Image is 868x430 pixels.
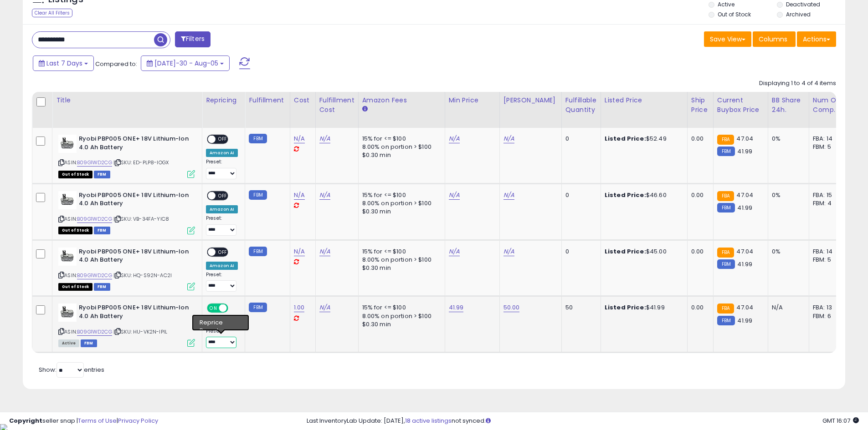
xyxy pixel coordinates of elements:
[319,303,330,312] a: N/A
[249,247,267,256] small: FBM
[813,191,843,199] div: FBA: 15
[717,203,735,212] small: FBM
[58,283,92,291] span: All listings that are currently out of stock and unavailable for purchase on Amazon
[56,96,198,105] div: Title
[33,56,94,71] button: Last 7 Days
[206,149,238,157] div: Amazon AI
[118,416,158,425] a: Privacy Policy
[141,56,230,71] button: [DATE]-30 - Aug-05
[362,191,438,199] div: 15% for <= $100
[58,248,77,266] img: 31O-m-md-PL._SL40_.jpg
[58,135,77,153] img: 31O-m-md-PL._SL40_.jpg
[605,248,680,256] div: $45.00
[249,303,267,312] small: FBM
[362,312,438,320] div: 8.00% on portion > $100
[113,328,167,335] span: | SKU: HU-VK2N-IPIL
[362,320,438,329] div: $0.30 min
[786,0,820,8] label: Deactivated
[813,96,846,115] div: Num of Comp.
[77,159,112,167] a: B09G1WD2CG
[362,264,438,272] div: $0.30 min
[813,248,843,256] div: FBA: 14
[113,272,172,279] span: | SKU: HQ-S92N-AC2I
[77,328,112,336] a: B09G1WD2CG
[206,328,238,349] div: Preset:
[786,10,811,18] label: Archived
[717,135,734,145] small: FBA
[605,134,646,143] b: Listed Price:
[691,135,706,143] div: 0.00
[46,59,82,68] span: Last 7 Days
[294,134,305,143] a: N/A
[704,31,751,47] button: Save View
[717,147,735,156] small: FBM
[503,96,558,105] div: [PERSON_NAME]
[717,248,734,258] small: FBA
[362,135,438,143] div: 15% for <= $100
[822,416,859,425] span: 2025-08-13 16:07 GMT
[294,191,305,200] a: N/A
[503,303,520,312] a: 50.00
[79,135,190,154] b: Ryobi PBP005 ONE+ 18V Lithium-Ion 4.0 Ah Battery
[58,339,79,347] span: All listings currently available for purchase on Amazon
[605,191,646,199] b: Listed Price:
[206,205,238,213] div: Amazon AI
[772,248,802,256] div: 0%
[362,304,438,312] div: 15% for <= $100
[503,247,514,256] a: N/A
[208,304,219,312] span: ON
[772,191,802,199] div: 0%
[503,191,514,200] a: N/A
[78,416,117,425] a: Terms of Use
[605,96,683,105] div: Listed Price
[717,191,734,201] small: FBA
[605,191,680,199] div: $46.60
[58,304,77,322] img: 31O-m-md-PL._SL40_.jpg
[58,171,92,178] span: All listings that are currently out of stock and unavailable for purchase on Amazon
[58,135,195,177] div: ASIN:
[691,304,706,312] div: 0.00
[813,143,843,151] div: FBM: 5
[405,416,452,425] a: 18 active listings
[503,134,514,143] a: N/A
[319,96,354,115] div: Fulfillment Cost
[772,135,802,143] div: 0%
[691,191,706,199] div: 0.00
[813,199,843,207] div: FBM: 4
[216,192,230,199] span: OFF
[737,316,752,325] span: 41.99
[717,259,735,269] small: FBM
[736,134,753,143] span: 47.04
[737,147,752,156] span: 41.99
[206,272,238,292] div: Preset:
[362,199,438,207] div: 8.00% on portion > $100
[94,227,110,234] span: FBM
[319,191,330,200] a: N/A
[605,304,680,312] div: $41.99
[206,262,238,270] div: Amazon AI
[362,143,438,151] div: 8.00% on portion > $100
[772,304,802,312] div: N/A
[77,215,112,223] a: B09G1WD2CG
[9,416,42,425] strong: Copyright
[206,159,238,179] div: Preset:
[362,256,438,264] div: 8.00% on portion > $100
[206,96,241,105] div: Repricing
[294,303,305,312] a: 1.00
[249,134,267,143] small: FBM
[565,96,597,115] div: Fulfillable Quantity
[813,304,843,312] div: FBA: 13
[737,203,752,212] span: 41.99
[565,191,594,199] div: 0
[113,159,169,166] span: | SKU: ED-PLP8-IOGX
[249,96,286,105] div: Fulfillment
[718,0,734,8] label: Active
[79,304,190,323] b: Ryobi PBP005 ONE+ 18V Lithium-Ion 4.0 Ah Battery
[249,190,267,200] small: FBM
[449,247,460,256] a: N/A
[449,134,460,143] a: N/A
[94,171,110,178] span: FBM
[449,303,464,312] a: 41.99
[206,215,238,236] div: Preset:
[58,304,195,346] div: ASIN:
